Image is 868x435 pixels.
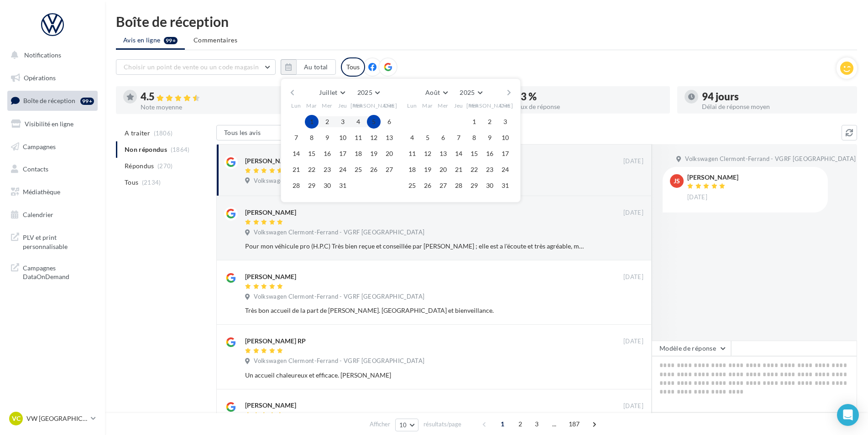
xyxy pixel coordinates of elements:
span: Volkswagen Clermont-Ferrand - VGRF [GEOGRAPHIC_DATA] [254,293,424,301]
button: 10 [395,419,418,431]
div: Tous [341,57,365,77]
span: Mer [322,102,333,109]
button: 28 [289,179,303,192]
button: 17 [336,147,350,161]
button: 1 [305,115,319,129]
span: [DATE] [623,402,643,410]
span: VC [12,414,21,423]
button: 23 [320,163,334,176]
button: 24 [336,163,350,176]
span: Campagnes DataOnDemand [23,262,94,281]
div: Boîte de réception [116,15,857,28]
span: Juillet [319,88,337,96]
button: 19 [421,163,434,176]
button: 17 [498,147,512,161]
button: 2 [320,115,334,129]
span: 3 [529,417,544,431]
button: 1 [467,115,481,129]
span: Choisir un point de vente ou un code magasin [124,63,259,71]
span: Dim [500,102,511,109]
span: Volkswagen Clermont-Ferrand - VGRF [GEOGRAPHIC_DATA] [685,155,856,163]
span: 2025 [460,88,475,96]
span: Répondus [125,161,154,171]
button: 20 [382,147,396,161]
button: 11 [351,131,365,145]
span: (2134) [142,179,161,186]
a: Campagnes DataOnDemand [5,258,99,285]
button: 23 [483,163,497,176]
span: [DATE] [623,157,643,166]
button: 14 [289,147,303,161]
button: 30 [320,179,334,192]
button: 7 [289,131,303,145]
button: 6 [436,131,450,145]
button: 12 [421,147,434,161]
div: Note moyenne [141,104,288,110]
span: Contacts [23,165,48,173]
span: [DATE] [623,273,643,281]
button: Au total [281,59,336,75]
div: Très bon accueil de la part de [PERSON_NAME]. [GEOGRAPHIC_DATA] et bienveillance. [245,306,584,315]
span: Dim [384,102,395,109]
span: Jeu [454,102,463,109]
span: (1806) [154,129,173,137]
a: Visibilité en ligne [5,114,99,134]
span: Visibilité en ligne [25,120,73,128]
button: 5 [367,115,381,129]
button: 15 [305,147,319,161]
span: Commentaires [193,36,237,45]
button: 16 [483,147,497,161]
button: 27 [436,179,450,192]
button: Août [422,86,451,99]
span: 2025 [357,88,372,96]
button: 10 [498,131,512,145]
span: [DATE] [623,337,643,346]
span: Jeu [338,102,347,109]
button: 9 [483,131,497,145]
div: [PERSON_NAME] [245,208,296,217]
button: Tous les avis [216,125,308,140]
a: VC VW [GEOGRAPHIC_DATA] [7,410,98,427]
button: 28 [452,179,465,192]
button: 29 [305,179,319,192]
span: Campagnes [23,142,56,150]
div: [PERSON_NAME] RP [245,337,306,346]
a: Boîte de réception99+ [5,91,99,110]
span: [DATE] [623,209,643,217]
button: 3 [336,115,350,129]
a: Contacts [5,160,99,179]
span: (270) [157,162,173,170]
span: Boîte de réception [23,97,75,104]
div: Délai de réponse moyen [702,104,850,110]
button: 9 [320,131,334,145]
div: 99+ [80,98,94,105]
button: 7 [452,131,465,145]
span: Lun [407,102,417,109]
button: 10 [336,131,350,145]
button: 8 [467,131,481,145]
div: Pour mon véhicule pro (H.P.C) Très bien reçue et conseillée par [PERSON_NAME] ; elle est a l'écou... [245,242,584,251]
span: Lun [291,102,301,109]
button: Juillet [315,86,348,99]
button: 31 [336,179,350,192]
a: Campagnes [5,137,99,156]
span: Volkswagen Clermont-Ferrand - VGRF [GEOGRAPHIC_DATA] [254,177,424,185]
button: 2025 [456,86,486,99]
span: ... [547,417,562,431]
button: 21 [289,163,303,176]
button: 14 [452,147,465,161]
button: 12 [367,131,381,145]
div: Un accueil chaleureux et efficace. [PERSON_NAME] [245,371,584,380]
span: Notifications [24,51,61,59]
span: résultats/page [424,420,461,429]
span: Août [425,88,440,96]
span: [DATE] [687,193,707,202]
button: 13 [436,147,450,161]
span: 10 [399,421,407,429]
button: 26 [367,163,381,176]
a: Calendrier [5,205,99,224]
span: A traiter [125,129,150,138]
div: Taux de réponse [515,104,663,110]
button: 25 [405,179,419,192]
